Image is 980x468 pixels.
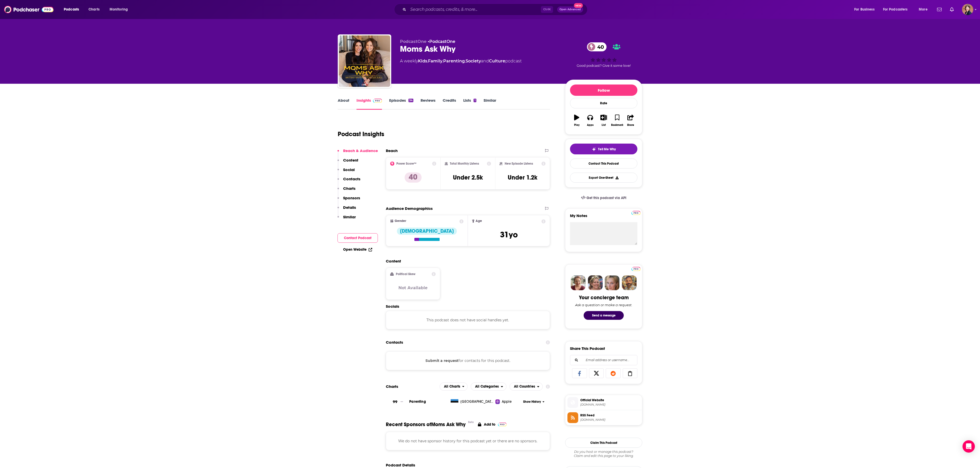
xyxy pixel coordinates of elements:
h2: Audience Demographics [386,206,433,211]
button: Contacts [337,176,360,186]
a: Official Website[DOMAIN_NAME] [567,397,640,408]
div: Ask a question or make a request. [575,303,632,307]
a: Share on Reddit [606,368,621,378]
a: [GEOGRAPHIC_DATA] [449,399,496,404]
span: New [574,3,583,8]
a: Reviews [421,98,435,110]
button: Contact Podcast [337,233,378,243]
div: Open Intercom Messenger [963,440,975,453]
a: InsightsPodchaser Pro [357,98,382,110]
a: Apple [495,399,521,404]
p: Similar [343,214,356,219]
h2: Contacts [386,338,403,347]
span: Good podcast? Give it some love! [577,64,631,68]
h3: 99 [393,399,397,405]
h2: Reach [386,148,398,153]
a: Pro website [631,210,640,215]
img: Podchaser Pro [631,211,640,215]
span: Monitoring [110,6,128,13]
div: Share [627,124,634,127]
span: Apple [502,399,512,404]
a: Episodes34 [389,98,413,110]
a: Parenting [409,399,426,404]
span: All Charts [444,385,460,388]
a: Share on X/Twitter [589,368,604,378]
span: Open Advanced [559,8,581,11]
p: 40 [405,172,422,183]
button: open menu [880,5,915,14]
button: Social [337,167,355,177]
button: open menu [60,5,86,14]
h2: Charts [386,384,398,389]
img: Barbara Profile [588,275,603,290]
img: Jon Profile [622,275,637,290]
button: Share [624,111,637,130]
a: Family [428,59,442,63]
span: art19.com [580,403,640,407]
button: open menu [851,5,881,14]
h2: Total Monthly Listens [450,162,479,165]
a: Similar [484,98,496,110]
a: Pro website [631,266,640,271]
h2: Countries [510,382,543,391]
button: Submit a request [425,358,458,363]
h2: Political Skew [396,272,415,276]
span: All Countries [514,385,535,388]
img: Podchaser Pro [631,267,640,271]
p: Content [343,158,358,163]
h2: Podcast Details [386,463,415,467]
span: For Business [854,6,875,13]
button: Sponsors [337,195,360,205]
a: Add to [478,421,506,428]
img: User Profile [962,4,973,15]
span: Estonia [460,399,494,404]
img: Podchaser - Follow, Share and Rate Podcasts [4,5,54,14]
img: tell me why sparkle [592,147,596,151]
button: Content [337,158,358,167]
button: Charts [337,186,355,195]
div: Search podcasts, credits, & more... [399,4,592,15]
label: My Notes [570,213,637,222]
div: A weekly podcast [400,58,522,64]
button: Follow [570,85,637,96]
div: Apps [587,124,594,127]
button: Show profile menu [962,4,973,15]
button: open menu [440,382,468,391]
button: Apps [583,111,597,130]
button: Reach & Audience [337,148,378,158]
p: Contacts [343,176,360,181]
div: Play [574,124,580,127]
img: Jules Profile [605,275,620,290]
a: Society [466,59,481,63]
p: We do not have sponsor history for this podcast yet or there are no sponsors. [392,438,544,444]
div: Rate [570,98,637,108]
span: Show History [523,400,541,404]
a: 40 [587,42,607,51]
p: Social [343,167,355,172]
h1: Podcast Insights [338,130,384,138]
a: 99 [386,395,409,409]
button: Bookmark [610,111,624,130]
div: Beta [468,420,474,424]
span: • [428,39,455,44]
a: Share on Facebook [572,368,587,378]
h3: Share This Podcast [570,346,605,351]
img: Pro Logo [498,423,506,426]
a: Moms Ask Why [339,35,390,87]
a: Copy Link [623,368,638,378]
p: Sponsors [343,195,360,200]
img: Sydney Profile [571,275,586,290]
span: Charts [88,6,100,13]
span: Official Website [580,398,640,403]
a: PodcastOne [429,39,455,44]
span: Recent Sponsors of Moms Ask Why [386,421,466,428]
h2: Categories [471,382,506,391]
span: Podcasts [64,6,79,13]
span: , [442,59,443,63]
button: Export One-Sheet [570,173,637,183]
button: open menu [510,382,543,391]
span: RSS Feed [580,413,640,418]
a: Get this podcast via API [577,192,630,204]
